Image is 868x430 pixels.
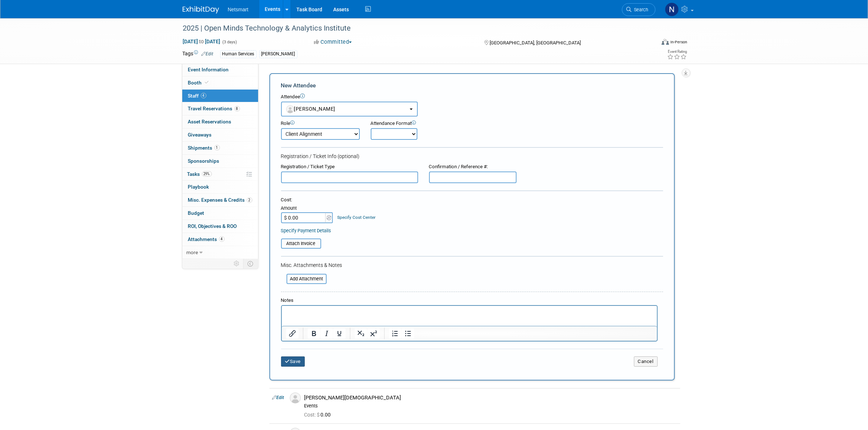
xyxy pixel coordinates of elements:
[188,158,219,164] span: Sponsorships
[354,328,367,339] button: Subscript
[281,153,663,160] div: Registration / Ticket Info (optional)
[187,171,212,177] span: Tasks
[286,328,299,339] button: Insert/edit link
[632,7,649,12] span: Search
[182,207,258,220] a: Budget
[281,82,663,90] div: New Attendee
[272,395,284,400] a: Edit
[205,80,209,84] i: Booth reservation complete
[320,328,332,339] button: Italic
[281,197,663,204] div: Cost:
[183,38,221,45] span: [DATE] [DATE]
[490,40,581,46] span: [GEOGRAPHIC_DATA], [GEOGRAPHIC_DATA]
[367,328,379,339] button: Superscript
[333,328,345,339] button: Underline
[188,145,220,151] span: Shipments
[247,197,252,203] span: 2
[182,115,258,128] a: Asset Reservations
[182,246,258,259] a: more
[281,120,360,127] div: Role
[667,50,687,54] div: Event Rating
[281,94,663,100] div: Attendee
[670,39,687,45] div: In-Person
[281,356,305,367] button: Save
[188,67,229,72] span: Event Information
[311,38,355,46] button: Committed
[188,197,252,203] span: Misc. Expenses & Credits
[231,259,244,268] td: Personalize Event Tab Strip
[281,102,418,117] button: [PERSON_NAME]
[337,215,375,220] a: Specify Cost Center
[180,22,645,35] div: 2025 | Open Minds Technology & Analytics Institute
[182,220,258,233] a: ROI, Objectives & ROO
[222,40,237,44] span: (3 days)
[304,412,321,418] span: Cost: $
[290,392,301,403] img: Associate-Profile-5.png
[188,106,240,111] span: Travel Reservations
[183,50,214,58] td: Tags
[282,306,657,326] iframe: Rich Text Area
[281,297,658,304] div: Notes
[182,76,258,89] a: Booth
[188,223,237,229] span: ROI, Objectives & ROO
[182,102,258,115] a: Travel Reservations8
[188,210,205,216] span: Budget
[304,403,677,409] div: Events
[182,90,258,102] a: Staff4
[281,205,334,212] div: Amount
[202,51,214,56] a: Edit
[188,132,212,138] span: Giveaways
[665,3,679,16] img: Nina Finn
[183,6,219,13] img: ExhibitDay
[243,259,258,268] td: Toggle Event Tabs
[612,38,688,49] div: Event Format
[188,119,231,125] span: Asset Reservations
[188,236,225,242] span: Attachments
[286,106,336,112] span: [PERSON_NAME]
[202,171,212,177] span: 29%
[662,39,669,45] img: Format-Inperson.png
[187,249,198,255] span: more
[182,194,258,206] a: Misc. Expenses & Credits2
[220,50,257,58] div: Human Services
[281,261,663,269] div: Misc. Attachments & Notes
[304,394,677,401] div: [PERSON_NAME][DEMOGRAPHIC_DATA]
[182,142,258,154] a: Shipments1
[307,328,320,339] button: Bold
[234,106,240,111] span: 8
[634,356,658,367] button: Cancel
[401,328,414,339] button: Bullet list
[389,328,401,339] button: Numbered list
[201,93,206,98] span: 4
[371,120,458,127] div: Attendance Format
[182,63,258,76] a: Event Information
[219,236,225,242] span: 4
[182,168,258,181] a: Tasks29%
[228,7,249,12] span: Netsmart
[214,145,220,150] span: 1
[198,39,205,44] span: to
[188,93,206,99] span: Staff
[281,163,418,170] div: Registration / Ticket Type
[281,228,331,233] a: Specify Payment Details
[259,50,297,58] div: [PERSON_NAME]
[429,163,517,170] div: Confirmation / Reference #:
[182,155,258,167] a: Sponsorships
[182,233,258,246] a: Attachments4
[188,184,209,190] span: Playbook
[304,412,334,418] span: 0.00
[622,3,655,16] a: Search
[188,80,210,86] span: Booth
[182,181,258,193] a: Playbook
[182,129,258,141] a: Giveaways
